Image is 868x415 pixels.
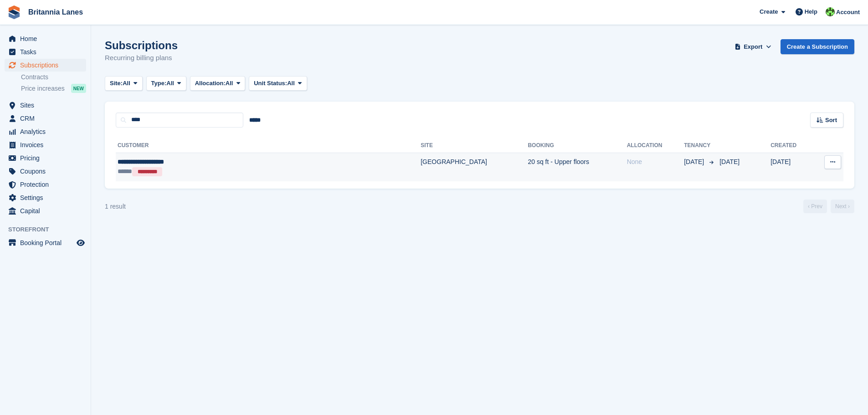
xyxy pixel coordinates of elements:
span: Invoices [20,138,75,151]
a: menu [5,99,86,112]
span: All [287,79,295,88]
a: menu [5,178,86,191]
span: Allocation: [195,79,226,88]
span: [DATE] [719,158,740,165]
span: CRM [20,112,75,125]
span: Tasks [20,46,75,58]
span: Protection [20,178,75,191]
nav: Page [801,200,856,213]
a: menu [5,138,86,151]
div: NEW [71,84,86,93]
a: Previous [803,200,827,213]
span: Settings [20,191,75,204]
span: Storefront [8,225,91,234]
a: menu [5,205,86,217]
button: Allocation: All [190,76,246,91]
a: menu [5,236,86,249]
span: Subscriptions [20,59,75,72]
a: menu [5,59,86,72]
button: Type: All [146,76,186,91]
a: Create a Subscription [781,39,854,54]
a: menu [5,165,86,178]
span: Create [760,7,778,16]
span: Coupons [20,165,75,178]
span: Export [744,42,762,51]
div: 1 result [105,202,126,211]
p: Recurring billing plans [105,53,178,63]
a: menu [5,191,86,204]
span: Sites [20,99,75,112]
button: Site: All [105,76,143,91]
span: Home [20,32,75,45]
span: [DATE] [684,157,706,167]
span: Help [805,7,817,16]
span: Sort [825,116,837,125]
a: Next [831,200,854,213]
div: None [627,157,684,167]
button: Unit Status: All [249,76,307,91]
a: menu [5,125,86,138]
span: Account [836,8,860,17]
a: menu [5,112,86,125]
a: Preview store [75,237,86,248]
button: Export [733,39,773,54]
span: Site: [110,79,123,88]
img: stora-icon-8386f47178a22dfd0bd8f6a31ec36ba5ce8667c1dd55bd0f319d3a0aa187defe.svg [7,5,21,19]
th: Created [770,138,812,153]
span: All [166,79,174,88]
td: [DATE] [770,153,812,181]
a: Price increases NEW [21,83,86,93]
th: Site [421,138,528,153]
span: Capital [20,205,75,217]
a: menu [5,46,86,58]
span: Pricing [20,152,75,164]
a: Contracts [21,73,86,82]
th: Allocation [627,138,684,153]
span: Type: [151,79,167,88]
span: All [226,79,233,88]
th: Customer [116,138,421,153]
a: Britannia Lanes [25,5,87,20]
span: Booking Portal [20,236,75,249]
span: Price increases [21,84,65,93]
th: Tenancy [684,138,716,153]
td: [GEOGRAPHIC_DATA] [421,153,528,181]
a: menu [5,32,86,45]
img: Robert Parr [826,7,835,16]
td: 20 sq ft - Upper floors [528,153,627,181]
a: menu [5,152,86,164]
span: Analytics [20,125,75,138]
h1: Subscriptions [105,39,178,51]
th: Booking [528,138,627,153]
span: Unit Status: [254,79,287,88]
span: All [123,79,130,88]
